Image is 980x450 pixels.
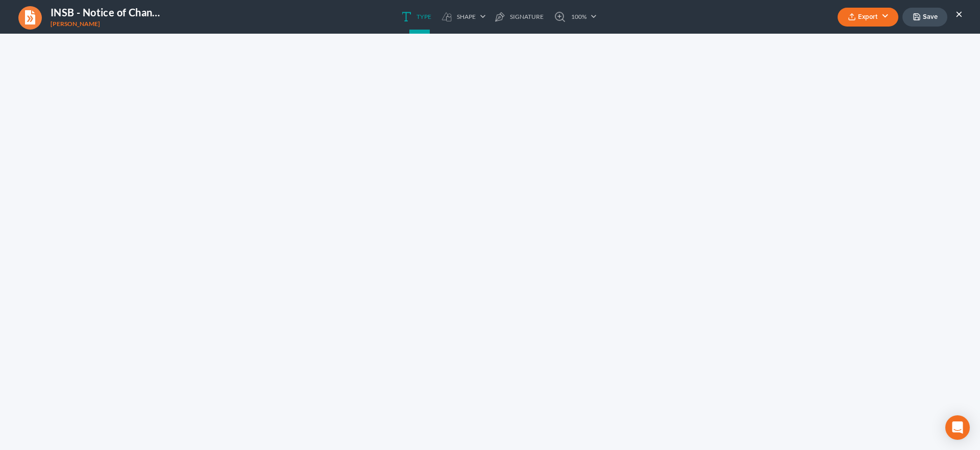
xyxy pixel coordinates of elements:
[945,415,970,440] div: Open Intercom Messenger
[838,8,898,27] button: Export
[457,14,476,20] span: Shape
[51,5,160,19] h4: INSB - Notice of Change of Debtor Address.docx
[902,8,947,27] button: Save
[571,14,586,20] span: 100%
[51,20,100,28] span: [PERSON_NAME]
[955,8,963,20] button: ×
